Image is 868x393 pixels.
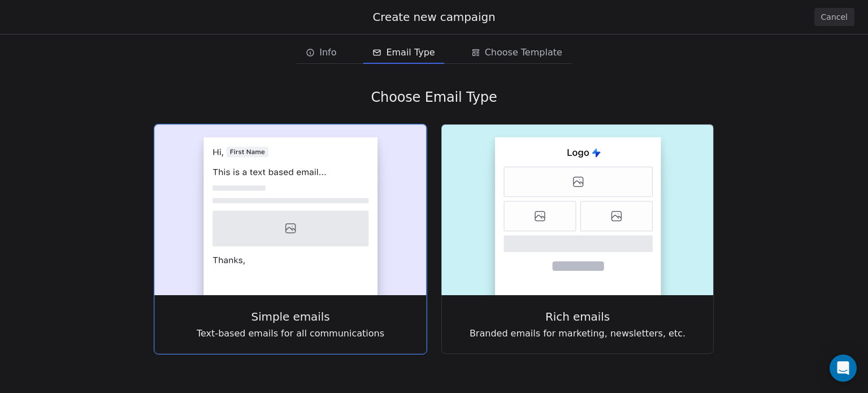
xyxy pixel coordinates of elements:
[197,327,384,340] span: Text-based emails for all communications
[154,89,714,106] div: Choose Email Type
[545,309,610,325] span: Rich emails
[830,355,857,382] div: Open Intercom Messenger
[814,8,854,26] button: Cancel
[386,46,435,59] span: Email Type
[297,41,571,64] div: email creation steps
[470,327,685,340] span: Branded emails for marketing, newsletters, etc.
[251,309,330,325] span: Simple emails
[485,46,562,59] span: Choose Template
[14,9,854,25] div: Create new campaign
[319,46,336,59] span: Info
